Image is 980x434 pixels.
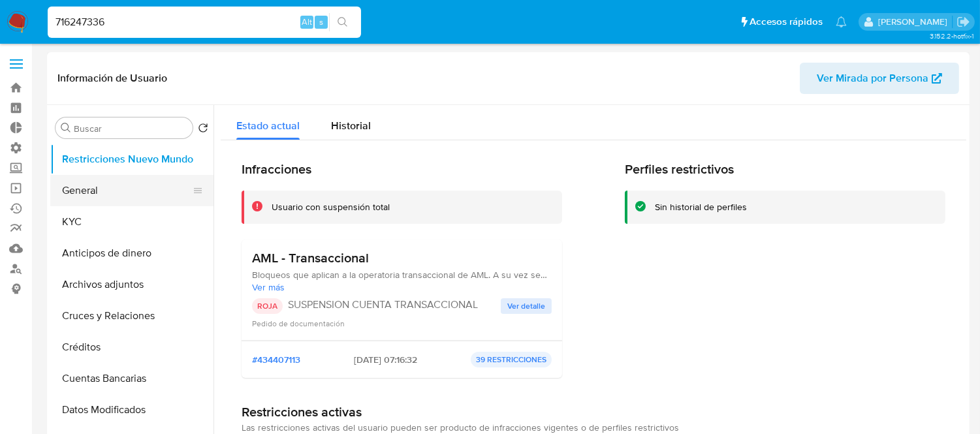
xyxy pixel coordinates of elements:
[878,16,952,28] p: zoe.breuer@mercadolibre.com
[198,123,208,137] button: Volver al orden por defecto
[50,363,213,394] button: Cuentas Bancarias
[61,123,71,133] button: Buscar
[50,300,213,332] button: Cruces y Relaciones
[836,16,847,27] a: Notificaciones
[750,15,823,29] span: Accesos rápidos
[50,332,213,363] button: Créditos
[50,175,203,206] button: General
[74,123,187,134] input: Buscar
[57,72,167,85] h1: Información de Usuario
[302,16,312,28] span: Alt
[50,144,213,175] button: Restricciones Nuevo Mundo
[329,13,356,31] button: search-icon
[50,269,213,300] button: Archivos adjuntos
[50,394,213,426] button: Datos Modificados
[817,63,928,94] span: Ver Mirada por Persona
[50,238,213,269] button: Anticipos de dinero
[800,63,959,94] button: Ver Mirada por Persona
[50,206,213,238] button: KYC
[319,16,323,28] span: s
[48,14,361,31] input: Buscar usuario o caso...
[956,15,970,29] a: Salir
